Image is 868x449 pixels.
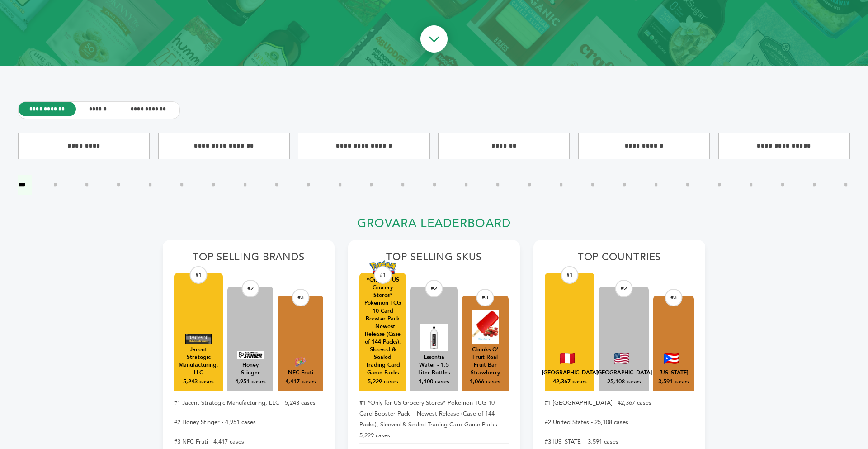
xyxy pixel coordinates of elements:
[545,251,694,268] h2: Top Countries
[174,251,323,268] h2: Top Selling Brands
[359,395,509,444] li: #1 *Only for US Grocery Stores* Pokemon TCG 10 Card Booster Pack – Newest Release (Case of 144 Pa...
[364,276,401,377] div: *Only for US Grocery Stores* Pokemon TCG 10 Card Booster Pack – Newest Release (Case of 144 Packs...
[237,351,264,359] img: Honey Stinger
[288,369,313,377] div: NFC Fruti
[235,378,266,386] div: 4,951 cases
[660,369,688,377] div: Puerto Rico
[658,378,689,386] div: 3,591 cases
[420,324,448,351] img: Essentia Water - 1.5 Liter Bottles
[664,353,679,364] img: Puerto Rico Flag
[359,251,509,268] h2: Top Selling SKUs
[369,260,396,274] img: *Only for US Grocery Stores* Pokemon TCG 10 Card Booster Pack – Newest Release (Case of 144 Packs...
[615,280,633,297] div: #2
[561,266,579,284] div: #1
[241,280,259,297] div: #2
[179,346,218,377] div: Jacent Strategic Manufacturing, LLC
[419,378,449,386] div: 1,100 cases
[545,415,694,430] li: #2 United States - 25,108 cases
[174,415,323,430] li: #2 Honey Stinger - 4,951 cases
[415,353,453,377] div: Essentia Water - 1.5 Liter Bottles
[410,16,458,64] img: ourBrandsHeroArrow.png
[665,289,683,306] div: #3
[163,216,705,236] h2: Grovara Leaderboard
[368,378,398,386] div: 5,229 cases
[425,280,443,297] div: #2
[185,334,212,344] img: Jacent Strategic Manufacturing, LLC
[542,369,598,377] div: Peru
[374,266,392,284] div: #1
[287,357,314,367] img: NFC Fruti
[553,378,587,386] div: 42,367 cases
[232,361,269,377] div: Honey Stinger
[607,378,641,386] div: 25,108 cases
[470,378,500,386] div: 1,066 cases
[467,346,504,377] div: Chunks O' Fruit Real Fruit Bar Strawberry
[472,310,499,344] img: Chunks O' Fruit Real Fruit Bar Strawberry
[545,395,694,411] li: #1 [GEOGRAPHIC_DATA] - 42,367 cases
[183,378,214,386] div: 5,243 cases
[174,395,323,411] li: #1 Jacent Strategic Manufacturing, LLC - 5,243 cases
[560,353,575,364] img: Peru Flag
[285,378,316,386] div: 4,417 cases
[596,369,652,377] div: United States
[190,266,208,284] div: #1
[476,289,494,306] div: #3
[614,353,629,364] img: United States Flag
[292,289,309,306] div: #3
